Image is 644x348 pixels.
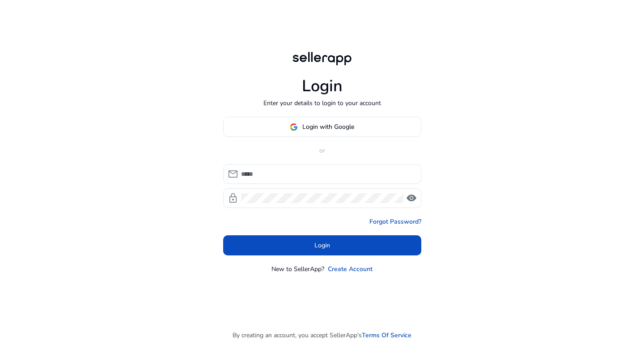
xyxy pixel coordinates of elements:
span: visibility [406,193,417,204]
span: lock [228,193,238,204]
button: Login with Google [223,117,421,137]
a: Create Account [328,264,373,274]
p: New to SellerApp? [271,264,324,274]
span: Login with Google [302,122,354,132]
img: google-logo.svg [290,123,298,131]
button: Login [223,235,421,255]
h1: Login [302,76,343,96]
a: Terms Of Service [362,331,411,340]
a: Forgot Password? [369,217,421,226]
p: Enter your details to login to your account [263,98,381,108]
p: or [223,146,421,155]
span: Login [314,241,330,250]
span: mail [228,169,238,179]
